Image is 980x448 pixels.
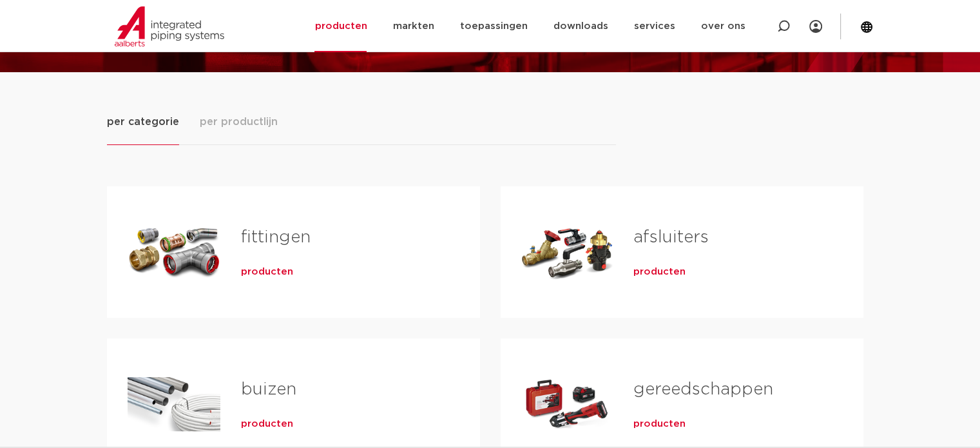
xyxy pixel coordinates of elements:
[241,266,293,278] a: producten
[241,381,296,398] a: buizen
[241,418,293,431] a: producten
[633,418,686,431] a: producten
[633,266,686,278] a: producten
[633,381,773,398] a: gereedschappen
[633,229,709,246] a: afsluiters
[241,229,311,246] a: fittingen
[200,114,278,130] span: per productlijn
[107,114,179,130] span: per categorie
